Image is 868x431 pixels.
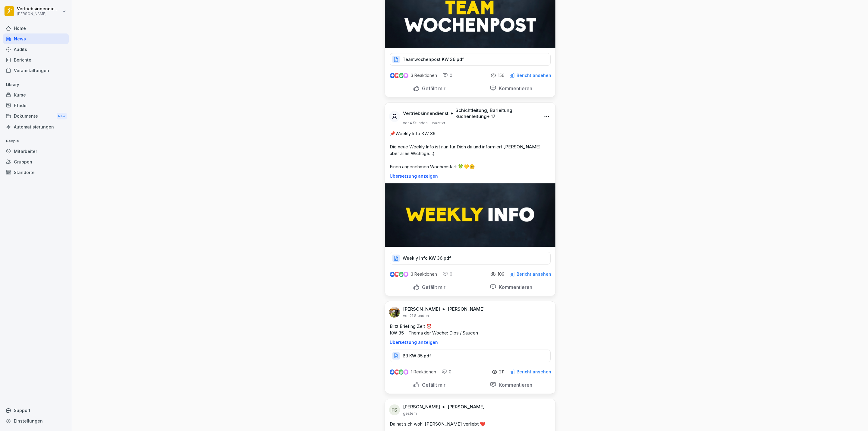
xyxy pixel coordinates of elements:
[517,272,551,277] p: Bericht ansehen
[3,55,69,65] a: Berichte
[442,369,451,375] div: 0
[403,313,429,318] p: vor 21 Stunden
[389,404,400,415] div: FS
[403,404,440,410] p: [PERSON_NAME]
[448,306,485,312] p: [PERSON_NAME]
[3,44,69,55] a: Audits
[3,146,69,157] a: Mitarbeiter
[498,272,505,277] p: 109
[399,272,404,277] img: celebrate
[403,73,408,78] img: inspiring
[420,85,445,91] p: Gefällt mir
[390,58,551,64] a: Teamwochenpost KW 36.pdf
[390,355,551,361] a: BB KW 35.pdf
[399,369,404,375] img: celebrate
[57,113,67,120] div: New
[3,157,69,167] a: Gruppen
[3,100,69,111] a: Pfade
[17,12,61,16] p: [PERSON_NAME]
[3,90,69,100] a: Kurse
[517,369,551,374] p: Bericht ansehen
[385,183,555,247] img: vrlianrkvorw1zudaijqpceu.png
[3,33,69,44] a: News
[411,73,437,78] p: 3 Reaktionen
[395,272,399,277] img: love
[411,369,436,374] p: 1 Reaktionen
[390,257,551,263] a: Weekly Info KW 36.pdf
[496,382,532,388] p: Kommentieren
[390,73,395,78] img: like
[420,382,445,388] p: Gefällt mir
[403,306,440,312] p: [PERSON_NAME]
[399,73,404,78] img: celebrate
[442,271,452,277] div: 0
[496,85,532,91] p: Kommentieren
[3,136,69,146] p: People
[3,111,69,122] div: Dokumente
[403,271,408,277] img: inspiring
[517,73,551,78] p: Bericht ansehen
[390,340,551,345] p: Übersetzung anzeigen
[498,73,505,78] p: 156
[390,174,551,179] p: Übersetzung anzeigen
[403,411,417,416] p: gestern
[389,307,400,318] img: ahtvx1qdgs31qf7oeejj87mb.png
[411,272,437,277] p: 3 Reaktionen
[403,369,408,375] img: inspiring
[420,284,445,290] p: Gefällt mir
[3,111,69,122] a: DokumenteNew
[17,6,61,11] p: Vertriebsinnendienst
[448,404,485,410] p: [PERSON_NAME]
[431,121,445,125] p: Bearbeitet
[390,323,551,336] p: Blitz Briefing Zeit ⏰ KW 35 - Thema der Woche: Dips / Saucen
[499,369,505,374] p: 211
[390,272,395,277] img: like
[455,107,537,119] p: Schichtleitung, Barleitung, Küchenleitung + 17
[403,255,451,261] p: Weekly Info KW 36.pdf
[403,110,448,116] p: Vertriebsinnendienst
[442,72,452,78] div: 0
[390,130,551,170] p: 📌Weekly Info KW 36 Die neue Weekly Info ist nun für Dich da und informiert [PERSON_NAME] über all...
[403,121,428,125] p: vor 4 Stunden
[395,370,399,374] img: love
[496,284,532,290] p: Kommentieren
[3,416,69,426] a: Einstellungen
[3,80,69,90] p: Library
[403,56,464,62] p: Teamwochenpost KW 36.pdf
[390,369,395,374] img: like
[3,167,69,178] a: Standorte
[3,122,69,132] a: Automatisierungen
[3,405,69,416] div: Support
[403,353,431,359] p: BB KW 35.pdf
[3,65,69,76] a: Veranstaltungen
[3,23,69,33] a: Home
[395,73,399,78] img: love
